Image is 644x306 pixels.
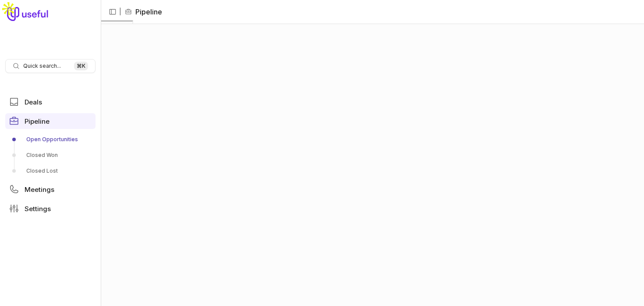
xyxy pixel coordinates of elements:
[5,148,96,162] a: Closed Won
[5,113,96,129] a: Pipeline
[5,94,96,110] a: Deals
[23,63,61,70] span: Quick search...
[25,99,42,105] span: Deals
[25,118,50,125] span: Pipeline
[25,205,51,212] span: Settings
[5,132,96,178] div: Pipeline submenu
[74,62,88,70] kbd: ⌘ K
[25,186,54,193] span: Meetings
[5,132,96,146] a: Open Opportunities
[5,164,96,178] a: Closed Lost
[5,201,96,216] a: Settings
[5,181,96,197] a: Meetings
